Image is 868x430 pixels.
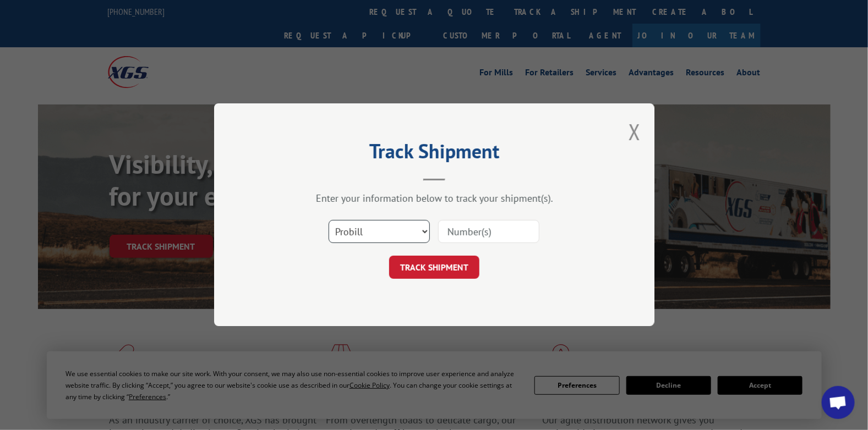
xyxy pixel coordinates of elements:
h2: Track Shipment [269,144,599,164]
div: Enter your information below to track your shipment(s). [269,192,599,205]
button: TRACK SHIPMENT [389,256,479,279]
input: Number(s) [438,220,539,244]
div: Open chat [822,386,855,419]
button: Close modal [629,117,641,146]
